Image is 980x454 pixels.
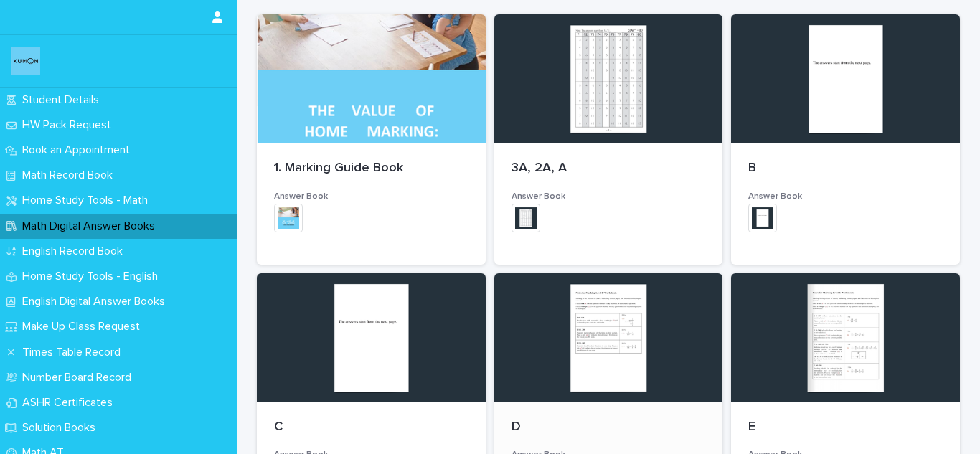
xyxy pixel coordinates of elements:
[731,14,960,265] a: BAnswer Book
[274,161,468,176] p: 1. Marking Guide Book
[17,93,110,107] p: Student Details
[17,270,169,283] p: Home Study Tools - English
[17,143,141,157] p: Book an Appointment
[748,161,943,176] p: B
[257,14,486,265] a: 1. Marking Guide BookAnswer Book
[17,295,176,308] p: English Digital Answer Books
[17,118,123,132] p: HW Pack Request
[17,421,107,435] p: Solution Books
[512,420,706,435] p: D
[17,371,143,384] p: Number Board Record
[17,169,124,182] p: Math Record Book
[512,191,706,202] h3: Answer Book
[748,191,943,202] h3: Answer Book
[17,194,159,207] p: Home Study Tools - Math
[274,420,468,435] p: C
[748,420,943,435] p: E
[17,346,132,359] p: Times Table Record
[17,396,124,410] p: ASHR Certificates
[274,191,468,202] h3: Answer Book
[494,14,723,265] a: 3A, 2A, AAnswer Book
[11,47,40,75] img: o6XkwfS7S2qhyeB9lxyF
[17,245,134,258] p: English Record Book
[17,320,151,334] p: Make Up Class Request
[17,219,166,233] p: Math Digital Answer Books
[512,161,706,176] p: 3A, 2A, A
